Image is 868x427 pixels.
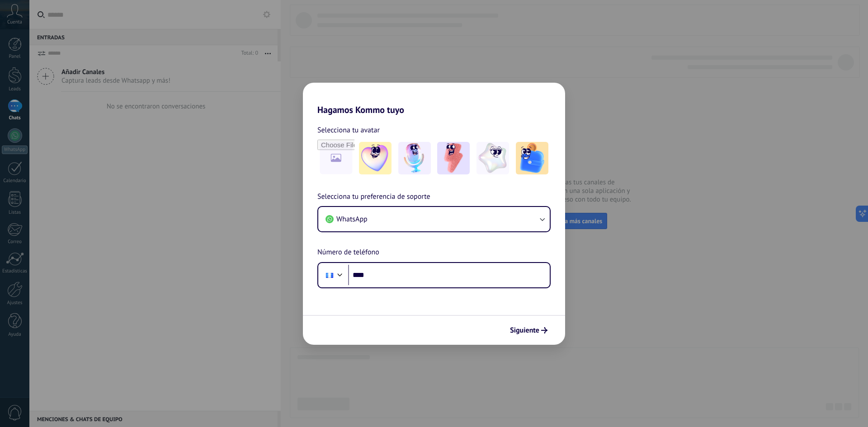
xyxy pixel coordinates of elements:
h2: Hagamos Kommo tuyo [303,83,565,115]
div: Guatemala: + 502 [321,266,338,285]
img: -5.jpeg [516,142,548,174]
button: WhatsApp [318,207,550,231]
span: WhatsApp [336,215,368,224]
span: Número de teléfono [317,247,379,258]
span: Selecciona tu preferencia de soporte [317,191,430,203]
img: -2.jpeg [398,142,431,174]
span: Selecciona tu avatar [317,124,380,136]
img: -3.jpeg [437,142,470,174]
img: -1.jpeg [359,142,392,174]
span: Siguiente [510,327,539,333]
img: -4.jpeg [476,142,509,174]
button: Siguiente [506,323,552,338]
